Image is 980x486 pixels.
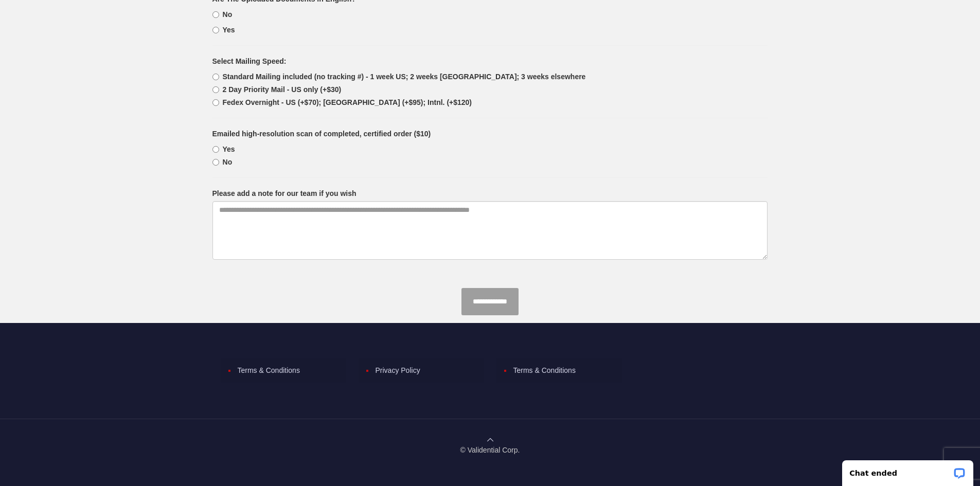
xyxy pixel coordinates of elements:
[835,454,980,486] iframe: LiveChat chat widget
[374,361,479,380] a: Privacy Policy
[212,11,219,18] input: No
[212,159,219,166] input: No
[212,99,219,106] input: Fedex Overnight - US (+$70); [GEOGRAPHIC_DATA] (+$95); Intnl. (+$120)
[236,361,341,380] a: Terms & Conditions
[212,146,219,153] input: Yes
[212,86,219,93] input: 2 Day Priority Mail - US only (+$30)
[223,158,233,166] b: No
[223,26,235,34] b: Yes
[221,445,760,455] div: © Validential Corp.
[223,98,472,106] b: Fedex Overnight - US (+$70); [GEOGRAPHIC_DATA] (+$95); Intnl. (+$120)
[212,57,287,65] b: Select Mailing Speed:
[212,130,431,138] b: Emailed high-resolution scan of completed, certified order ($10)
[223,10,233,19] b: No
[212,74,219,80] input: Standard Mailing included (no tracking #) - 1 week US; 2 weeks [GEOGRAPHIC_DATA]; 3 weeks elsewhere
[212,27,219,33] input: Yes
[512,361,617,380] a: Terms & Conditions
[223,85,342,94] b: 2 Day Priority Mail - US only (+$30)
[223,73,586,81] b: Standard Mailing included (no tracking #) - 1 week US; 2 weeks [GEOGRAPHIC_DATA]; 3 weeks elsewhere
[223,145,235,153] b: Yes
[212,188,357,199] label: Please add a note for our team if you wish
[487,436,494,444] a: Back to top icon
